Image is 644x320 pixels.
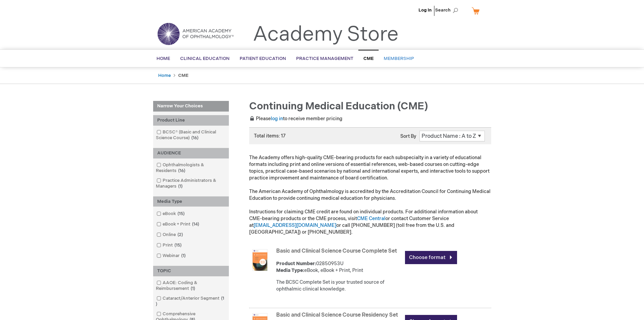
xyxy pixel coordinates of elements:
label: Sort By [400,133,416,139]
span: Home [157,56,170,61]
span: 14 [190,221,201,227]
span: 1 [189,286,197,291]
span: Patient Education [240,56,286,61]
span: CME [363,56,374,61]
a: log in [271,116,283,122]
span: 16 [176,168,187,173]
a: Log In [419,7,432,13]
span: Continuing Medical Education (CME) [249,100,428,112]
a: Home [158,73,171,78]
strong: Media Type: [276,268,304,273]
span: 1 [176,184,184,189]
span: Clinical Education [180,56,230,61]
img: Basic and Clinical Science Course Complete Set [249,249,271,271]
div: Product Line [153,115,229,126]
span: Practice Management [296,56,353,61]
a: Webinar1 [155,253,188,259]
a: Basic and Clinical Science Course Complete Set [276,248,397,254]
a: Choose format [405,251,457,264]
strong: Product Number: [276,261,316,266]
div: 02850953U eBook, eBook + Print, Print [276,260,402,274]
span: Search [435,3,461,17]
span: 1 [156,296,224,307]
p: The Academy offers high-quality CME-bearing products for each subspecialty in a variety of educat... [249,154,491,236]
a: Online2 [155,232,186,238]
span: 1 [180,253,187,258]
a: BCSC® (Basic and Clinical Science Course)16 [155,129,227,141]
strong: CME [178,73,189,78]
a: Academy Store [253,22,399,47]
a: Practice Administrators & Managers1 [155,177,227,190]
div: TOPIC [153,266,229,276]
a: AAOE: Coding & Reimbursement1 [155,280,227,292]
a: Print15 [155,242,184,249]
a: [EMAIL_ADDRESS][DOMAIN_NAME] [254,222,336,228]
div: The BCSC Complete Set is your trusted source of ophthalmic clinical knowledge. [276,279,402,293]
span: Membership [384,56,414,61]
a: Ophthalmologists & Residents16 [155,162,227,174]
a: Cataract/Anterior Segment1 [155,295,227,307]
a: eBook + Print14 [155,221,202,228]
span: 15 [173,242,183,248]
a: CME Central [357,216,385,221]
span: Total items: 17 [254,133,286,139]
span: 16 [190,135,200,141]
div: Media Type [153,196,229,207]
span: 15 [176,211,186,216]
strong: Narrow Your Choices [153,101,229,112]
a: eBook15 [155,211,187,217]
a: Basic and Clinical Science Course Residency Set [276,312,398,318]
div: AUDIENCE [153,148,229,158]
span: 2 [176,232,185,237]
span: Please to receive member pricing [249,116,342,122]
